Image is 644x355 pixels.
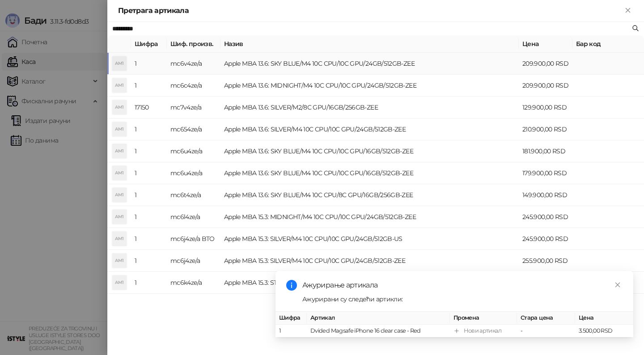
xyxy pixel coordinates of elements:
td: 1 [131,184,167,206]
td: Apple MBA 13.6: SKY BLUE/M4 10C CPU/10C GPU/16GB/512GB-ZEE [220,140,519,162]
div: AM1 [112,56,127,71]
div: AM1 [112,232,127,246]
div: AM1 [112,122,127,136]
div: AM1 [112,275,127,290]
td: mc6j4ze/a BTO [167,228,220,250]
td: Apple MBA 13.6: SKY BLUE/M4 10C CPU/10C GPU/24GB/512GB-ZEE [220,53,519,75]
td: 1 [275,325,307,338]
td: Apple MBA 15.3: SILVER/M4 10C CPU/10C GPU/24GB/512GB-ZEE [220,250,519,272]
td: Dvided Magsafe iPhone 16 clear case - Red [307,325,450,338]
td: mc6c4ze/a [167,75,220,97]
td: 209.900,00 RSD [519,75,572,97]
div: Претрага артикала [118,5,623,16]
td: 1 [131,118,167,140]
th: Промена [450,312,517,325]
td: 1 [131,272,167,294]
td: mc6k4ze/a [167,272,220,294]
th: Стара цена [517,312,575,325]
td: 1 [131,206,167,228]
td: Apple MBA 13.6: SILVER/M2/8C GPU/16GB/256GB-ZEE [220,97,519,118]
td: 149.900,00 RSD [519,184,572,206]
th: Артикал [307,312,450,325]
td: Apple MBA 13.6: SKY BLUE/M4 10C CPU/8C GPU/16GB/256GB-ZEE [220,184,519,206]
th: Шифра [131,35,167,53]
td: mc6l4ze/a [167,206,220,228]
td: mc6t4ze/a [167,184,220,206]
td: 209.900,00 RSD [519,53,572,75]
td: 1 [131,53,167,75]
span: close [614,282,621,288]
td: - [517,325,575,338]
td: 1 [131,250,167,272]
td: mc6u4ze/a [167,162,220,184]
th: Назив [220,35,519,53]
td: Apple MBA 13.6: SKY BLUE/M4 10C CPU/10C GPU/16GB/512GB-ZEE [220,162,519,184]
td: 129.900,00 RSD [519,97,572,118]
td: Apple MBA 13.6: MIDNIGHT/M4 10C CPU/10C GPU/24GB/512GB-ZEE [220,75,519,97]
th: Шиф. произв. [167,35,220,53]
th: Шифра [275,312,307,325]
td: 181.900,00 RSD [519,140,572,162]
div: AM1 [112,188,127,202]
td: 210.900,00 RSD [519,118,572,140]
div: Ажурирани су следећи артикли: [302,294,623,304]
td: Apple MBA 15.3: SILVER/M4 10C CPU/10C GPU/24GB/512GB-US [220,228,519,250]
div: AM1 [112,78,127,93]
div: Нови артикал [464,326,501,335]
td: 255.900,00 RSD [519,250,572,272]
td: 1 [131,140,167,162]
div: Ажурирање артикала [302,280,623,291]
td: 1 [131,162,167,184]
td: Apple MBA 15.3: MIDNIGHT/M4 10C CPU/10C GPU/24GB/512GB-ZEE [220,206,519,228]
button: Close [623,5,633,16]
th: Бар код [572,35,644,53]
td: 3.500,00 RSD [575,325,633,338]
td: 1 [131,75,167,97]
td: 245.900,00 RSD [519,206,572,228]
td: mc6u4ze/a [167,140,220,162]
td: 1 [131,228,167,250]
td: Apple MBA 15.3: STARLIGHT/M4 10C CPU/10C GPU/24GB/512GB-ZEE [220,272,519,294]
td: 245.900,00 RSD [519,228,572,250]
span: info-circle [286,280,297,291]
div: AM1 [112,100,127,114]
td: 17150 [131,97,167,118]
div: AM1 [112,210,127,224]
td: mc7v4ze/a [167,97,220,118]
td: Apple MBA 13.6: SILVER/M4 10C CPU/10C GPU/24GB/512GB-ZEE [220,118,519,140]
td: mc654ze/a [167,118,220,140]
div: AM1 [112,144,127,158]
td: 179.900,00 RSD [519,162,572,184]
th: Цена [519,35,572,53]
td: mc6v4ze/a [167,53,220,75]
td: mc6j4ze/a [167,250,220,272]
div: AM1 [112,166,127,180]
div: AM1 [112,254,127,268]
th: Цена [575,312,633,325]
a: Close [613,280,623,290]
